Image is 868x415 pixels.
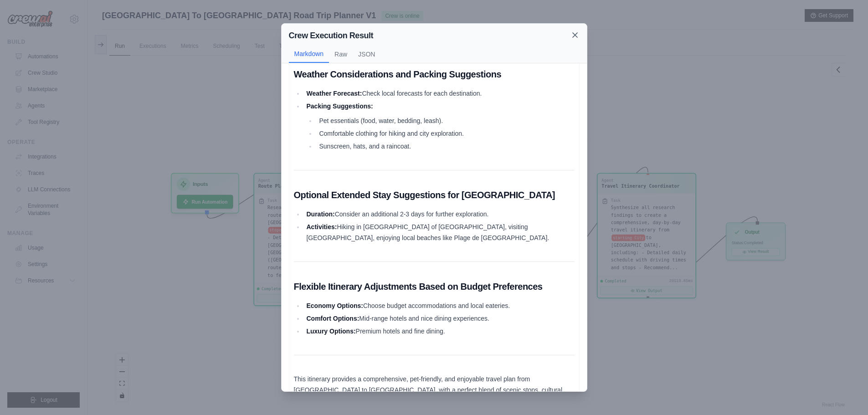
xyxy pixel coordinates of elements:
strong: Weather Forecast: [306,90,362,97]
h2: Flexible Itinerary Adjustments Based on Budget Preferences [294,280,575,293]
strong: Activities: [306,223,337,231]
li: Sunscreen, hats, and a raincoat. [316,141,574,152]
li: Consider an additional 2-3 days for further exploration. [304,209,575,220]
button: JSON [353,46,380,63]
h2: Optional Extended Stay Suggestions for [GEOGRAPHIC_DATA] [294,189,575,201]
button: Markdown [289,46,329,63]
li: Premium hotels and fine dining. [304,326,575,337]
strong: Comfort Options: [306,315,359,322]
button: Raw [329,46,353,63]
strong: Luxury Options: [306,328,355,335]
strong: Economy Options: [306,302,363,309]
h2: Weather Considerations and Packing Suggestions [294,68,575,81]
li: Check local forecasts for each destination. [304,88,575,99]
strong: Packing Suggestions: [306,102,373,110]
li: Pet essentials (food, water, bedding, leash). [316,115,574,126]
li: Choose budget accommodations and local eateries. [304,300,575,311]
p: This itinerary provides a comprehensive, pet-friendly, and enjoyable travel plan from [GEOGRAPHIC... [294,374,575,406]
li: Mid-range hotels and nice dining experiences. [304,313,575,324]
li: Hiking in [GEOGRAPHIC_DATA] of [GEOGRAPHIC_DATA], visiting [GEOGRAPHIC_DATA], enjoying local beac... [304,221,575,243]
strong: Duration: [306,210,334,218]
li: Comfortable clothing for hiking and city exploration. [316,128,574,139]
